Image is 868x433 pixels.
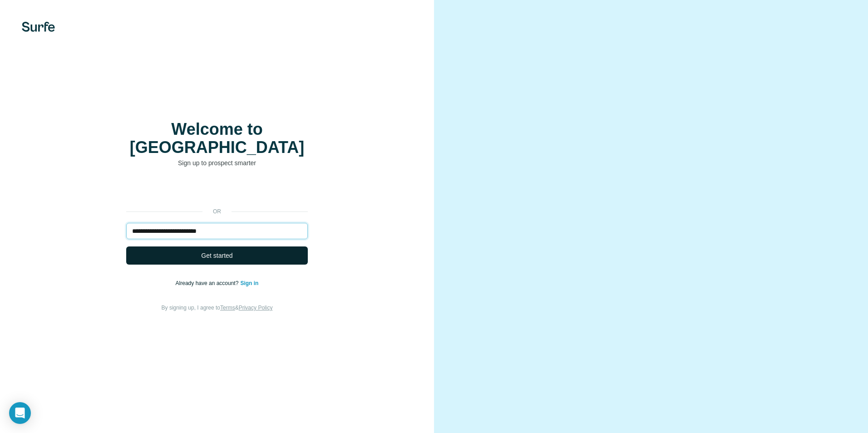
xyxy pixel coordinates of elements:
span: By signing up, I agree to & [162,305,273,311]
p: or [202,207,232,216]
button: Get started [126,246,308,265]
iframe: Sign in with Google Button [122,181,312,201]
a: Privacy Policy [239,305,273,311]
span: Already have an account? [176,280,241,286]
a: Terms [220,305,235,311]
a: Sign in [240,280,258,286]
p: Sign up to prospect smarter [126,158,308,167]
div: Open Intercom Messenger [9,402,31,424]
img: Surfe's logo [22,22,55,32]
span: Get started [201,251,232,260]
h1: Welcome to [GEOGRAPHIC_DATA] [126,120,308,157]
